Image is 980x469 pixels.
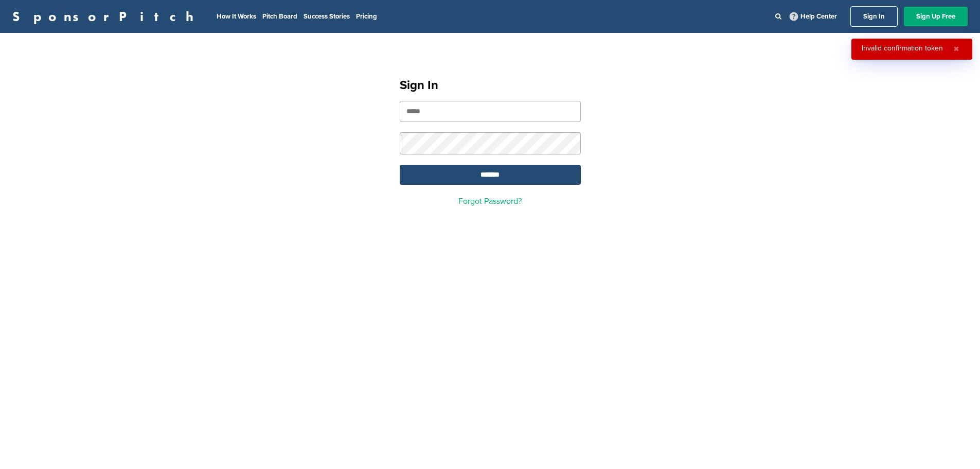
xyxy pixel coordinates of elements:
div: Invalid confirmation token [862,45,943,52]
a: Success Stories [304,12,350,21]
a: Pitch Board [262,12,297,21]
a: Sign In [850,6,898,27]
h1: Sign In [400,76,581,95]
a: Sign Up Free [904,7,968,26]
a: Pricing [356,12,377,21]
a: SponsorPitch [12,10,200,23]
a: Help Center [788,10,839,23]
button: Close [951,45,962,54]
a: Forgot Password? [458,196,522,206]
a: How It Works [217,12,256,21]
